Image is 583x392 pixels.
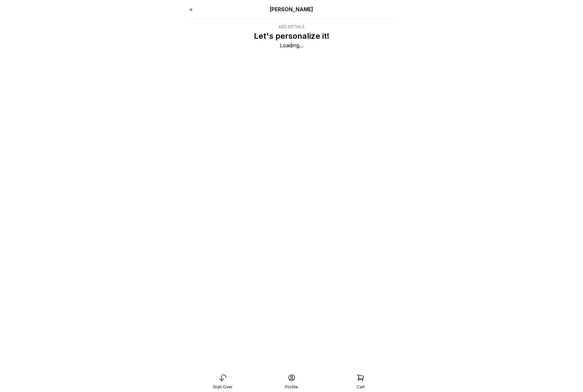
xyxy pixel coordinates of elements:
div: Profile [285,384,298,390]
div: Start Over [213,384,232,390]
a: < [189,6,193,13]
div: [PERSON_NAME] [230,5,353,13]
div: Cart [357,384,365,390]
p: Let's personalize it! [254,31,329,41]
div: Add Details [254,24,329,29]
